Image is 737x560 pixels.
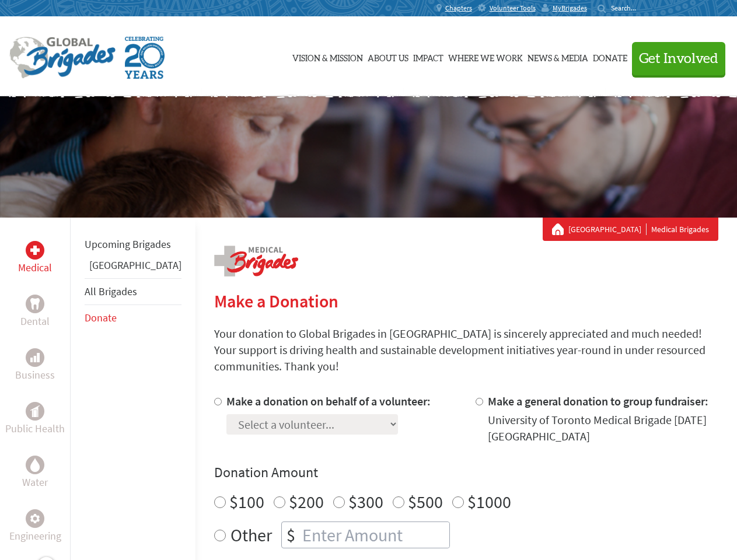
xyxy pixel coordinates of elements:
a: Impact [413,27,443,86]
a: Donate [85,311,117,324]
li: Greece [85,257,181,278]
img: Water [30,458,40,471]
img: Medical [30,246,40,255]
p: Public Health [5,421,65,437]
a: Upcoming Brigades [85,237,171,251]
label: $1000 [467,491,511,513]
img: Business [30,353,40,362]
input: Search... [611,3,644,12]
div: Medical [26,241,44,260]
p: Dental [20,313,50,330]
a: MedicalMedical [18,241,52,276]
p: Water [22,474,48,491]
a: Public HealthPublic Health [5,402,65,437]
span: Volunteer Tools [490,3,536,13]
span: Get Involved [639,52,718,66]
a: BusinessBusiness [15,348,55,383]
div: $ [282,522,300,548]
label: $500 [408,491,443,513]
div: University of Toronto Medical Brigade [DATE] [GEOGRAPHIC_DATA] [488,412,718,444]
a: About Us [368,27,408,86]
p: Business [15,367,55,383]
p: Your donation to Global Brigades in [GEOGRAPHIC_DATA] is sincerely appreciated and much needed! Y... [214,325,718,374]
label: $100 [229,491,264,513]
a: Vision & Mission [292,27,363,86]
img: Engineering [30,514,40,523]
a: All Brigades [85,285,137,298]
img: logo-medical.png [214,246,298,276]
div: Business [26,348,44,367]
label: $300 [348,491,383,513]
a: Donate [593,27,627,86]
a: WaterWater [22,456,48,491]
li: Donate [85,305,181,331]
div: Engineering [26,509,44,528]
div: Water [26,456,44,474]
li: All Brigades [85,278,181,305]
button: Get Involved [632,42,725,75]
label: Make a general donation to group fundraiser: [488,394,708,408]
label: Other [230,521,272,548]
img: Dental [30,298,40,309]
img: Public Health [30,405,40,417]
img: Global Brigades Celebrating 20 Years [125,37,165,79]
span: Chapters [445,3,472,13]
p: Engineering [9,528,61,544]
div: Medical Brigades [552,223,709,235]
h4: Donation Amount [214,463,718,482]
a: [GEOGRAPHIC_DATA] [89,258,181,272]
div: Dental [26,295,44,313]
a: [GEOGRAPHIC_DATA] [568,223,647,235]
a: News & Media [528,27,588,86]
label: $200 [289,491,324,513]
a: EngineeringEngineering [9,509,61,544]
p: Medical [18,260,52,276]
a: Where We Work [448,27,523,86]
span: MyBrigades [553,3,587,13]
div: Public Health [26,402,44,421]
h2: Make a Donation [214,290,718,311]
label: Make a donation on behalf of a volunteer: [226,394,431,408]
a: DentalDental [20,295,50,330]
img: Global Brigades Logo [9,37,116,79]
input: Enter Amount [300,522,449,548]
li: Upcoming Brigades [85,232,181,257]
